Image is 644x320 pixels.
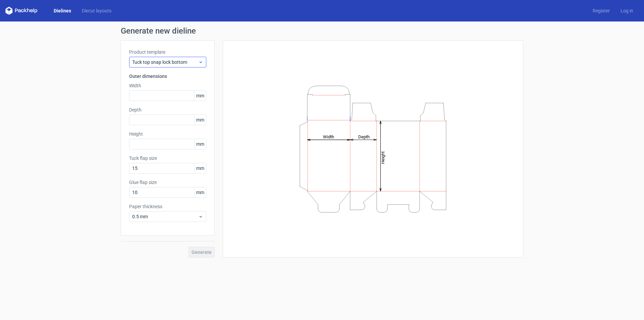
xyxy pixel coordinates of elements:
a: Diecut layouts [76,7,117,14]
span: mm [194,163,206,173]
label: Product template [129,49,206,55]
span: mm [194,187,206,197]
a: Dielines [48,7,76,14]
span: 0.5 mm [132,213,198,220]
span: mm [194,139,206,149]
tspan: Depth [358,134,370,139]
span: Tuck top snap lock bottom [132,59,198,65]
span: mm [194,115,206,125]
span: mm [194,91,206,101]
label: Glue flap size [129,179,206,186]
h3: Outer dimensions [129,73,206,80]
label: Paper thickness [129,203,206,210]
tspan: Height [380,151,385,164]
label: Depth [129,106,206,113]
label: Height [129,131,206,137]
a: Register [587,7,615,14]
label: Width [129,82,206,89]
h1: Generate new dieline [121,27,523,35]
tspan: Width [323,134,334,139]
label: Tuck flap size [129,155,206,162]
a: Log in [615,7,639,14]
